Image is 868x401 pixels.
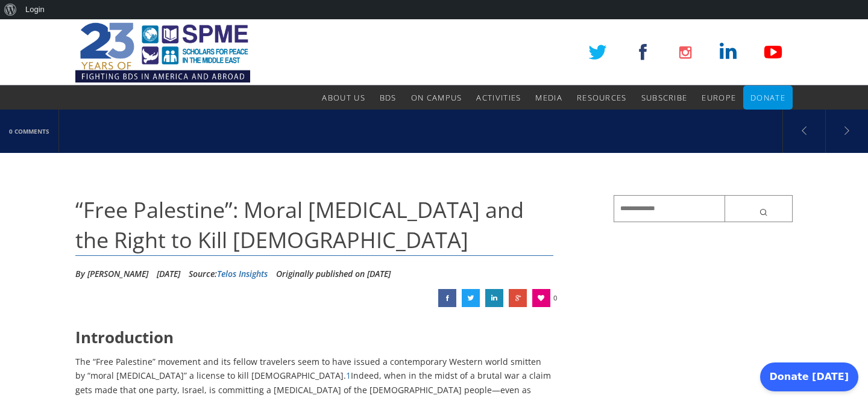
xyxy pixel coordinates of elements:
[322,85,365,110] a: About Us
[535,85,562,110] a: Media
[380,92,397,103] span: BDS
[322,92,365,103] span: About Us
[276,265,391,283] li: Originally published on [DATE]
[75,19,250,85] img: SPME
[189,265,268,283] div: Source:
[476,85,521,110] a: Activities
[411,92,462,103] span: On Campus
[75,195,524,255] span: “Free Palestine”: Moral [MEDICAL_DATA] and the Right to Kill [DEMOGRAPHIC_DATA]
[75,326,174,348] strong: Introduction
[462,289,480,307] a: “Free Palestine”: Moral Exhibitionism and the Right to Kill Jews
[485,289,503,307] a: “Free Palestine”: Moral Exhibitionism and the Right to Kill Jews
[577,92,627,103] span: Resources
[750,92,785,103] span: Donate
[157,265,180,283] li: [DATE]
[438,289,456,307] a: “Free Palestine”: Moral Exhibitionism and the Right to Kill Jews
[346,370,351,381] a: 1
[75,265,148,283] li: By [PERSON_NAME]
[641,85,688,110] a: Subscribe
[476,92,521,103] span: Activities
[380,85,397,110] a: BDS
[411,85,462,110] a: On Campus
[702,92,736,103] span: Europe
[702,85,736,110] a: Europe
[509,289,527,307] a: “Free Palestine”: Moral Exhibitionism and the Right to Kill Jews
[750,85,785,110] a: Donate
[535,92,562,103] span: Media
[217,268,268,279] a: Telos Insights
[553,289,557,307] span: 0
[577,85,627,110] a: Resources
[641,92,688,103] span: Subscribe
